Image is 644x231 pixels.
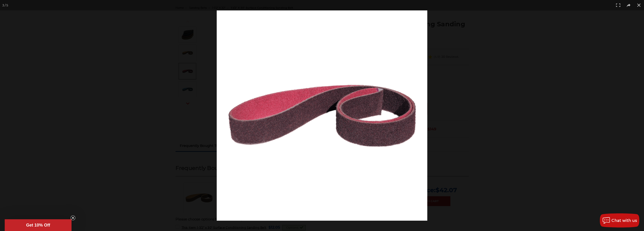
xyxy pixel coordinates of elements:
[5,219,72,231] div: Get 10% OffClose teaser
[26,223,50,227] span: Get 10% Off
[600,213,639,227] button: Chat with us
[217,10,427,221] img: 1.5_x_30_Surface_Conditioning_Belt_Red__79983.1680561063.jpg
[71,215,75,220] button: Close teaser
[612,218,637,223] span: Chat with us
